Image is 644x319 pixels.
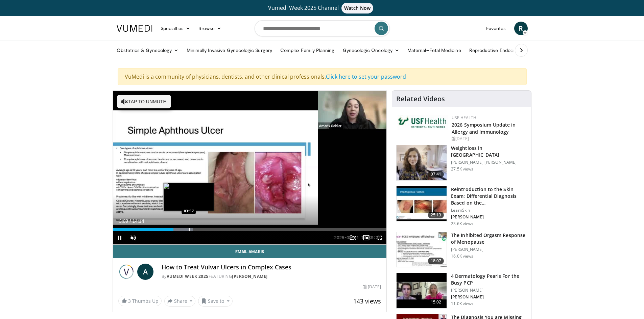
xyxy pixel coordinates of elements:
[451,221,473,227] p: 23.6K views
[451,208,527,213] p: LearnSkin
[465,44,578,57] a: Reproductive Endocrinology & [MEDICAL_DATA]
[396,145,527,181] a: 07:41 Weightloss in [GEOGRAPHIC_DATA] [PERSON_NAME] [PERSON_NAME] 27.5K views
[403,44,465,57] a: Maternal–Fetal Medicine
[113,245,387,258] a: Email Amaris
[118,68,527,85] div: VuMedi is a community of physicians, dentists, and other clinical professionals.
[451,301,473,307] p: 11.0K views
[398,115,448,130] img: 6ba8804a-8538-4002-95e7-a8f8012d4a11.png.150x105_q85_autocrop_double_scale_upscale_version-0.2.jpg
[396,232,527,268] a: 18:07 The Inhibited Orgasm Response of Menopause [PERSON_NAME] 16.0K views
[163,183,214,211] img: image.jpeg
[451,166,473,172] p: 27.5K views
[451,214,527,220] p: [PERSON_NAME]
[130,218,131,224] span: /
[397,273,447,308] img: 04c704bc-886d-4395-b463-610399d2ca6d.150x105_q85_crop-smart_upscale.jpg
[118,3,527,14] a: Vumedi Week 2025 ChannelWatch Now
[428,212,444,218] span: 25:13
[514,22,528,35] a: R
[119,218,128,224] span: 3:09
[232,273,268,279] a: [PERSON_NAME]
[128,298,131,304] span: 3
[162,273,381,280] div: By FEATURING
[126,231,140,244] button: Unmute
[255,20,390,36] input: Search topics, interventions
[428,299,444,305] span: 15:02
[451,160,527,165] p: [PERSON_NAME] [PERSON_NAME]
[164,296,196,307] button: Share
[451,273,527,286] h3: 4 Dermatology Pearls For the Busy PCP
[451,145,527,158] h3: Weightloss in [GEOGRAPHIC_DATA]
[396,186,527,227] a: 25:13 Reintroduction to the Skin Exam: Differential Diagnosis Based on the… LearnSkin [PERSON_NAM...
[118,264,135,280] img: Vumedi Week 2025
[341,3,374,14] span: Watch Now
[373,231,386,244] button: Fullscreen
[452,136,526,142] div: [DATE]
[113,231,126,244] button: Pause
[428,258,444,264] span: 18:07
[194,22,225,35] a: Browse
[353,297,381,305] span: 143 views
[118,296,162,306] a: 3 Thumbs Up
[117,95,171,108] button: Tap to unmute
[167,273,209,279] a: Vumedi Week 2025
[162,264,381,271] h4: How to Treat Vulvar Ulcers in Complex Cases
[428,171,444,178] span: 07:41
[482,22,510,35] a: Favorites
[117,25,152,32] img: VuMedi Logo
[451,294,527,300] p: [PERSON_NAME]
[397,186,447,221] img: 022c50fb-a848-4cac-a9d8-ea0906b33a1b.150x105_q85_crop-smart_upscale.jpg
[346,231,359,244] button: Playback Rate
[396,273,527,309] a: 15:02 4 Dermatology Pearls For the Busy PCP [PERSON_NAME] [PERSON_NAME] 11.0K views
[183,44,276,57] a: Minimally Invasive Gynecologic Surgery
[451,232,527,245] h3: The Inhibited Orgasm Response of Menopause
[113,228,387,231] div: Progress Bar
[157,22,195,35] a: Specialties
[451,288,527,293] p: [PERSON_NAME]
[451,186,527,206] h3: Reintroduction to the Skin Exam: Differential Diagnosis Based on the…
[339,44,403,57] a: Gynecologic Oncology
[113,91,387,245] video-js: Video Player
[451,254,473,259] p: 16.0K views
[397,232,447,267] img: 283c0f17-5e2d-42ba-a87c-168d447cdba4.150x105_q85_crop-smart_upscale.jpg
[396,95,445,103] h4: Related Videos
[198,296,233,307] button: Save to
[326,73,406,80] a: Click here to set your password
[276,44,339,57] a: Complex Family Planning
[363,284,381,290] div: [DATE]
[397,145,447,180] img: 9983fed1-7565-45be-8934-aef1103ce6e2.150x105_q85_crop-smart_upscale.jpg
[137,264,153,280] a: A
[452,122,516,135] a: 2026 Symposium Update in Allergy and Immunology
[452,115,476,121] a: USF Health
[132,218,144,224] span: 14:14
[451,247,527,252] p: [PERSON_NAME]
[359,231,373,244] button: Enable picture-in-picture mode
[113,44,183,57] a: Obstetrics & Gynecology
